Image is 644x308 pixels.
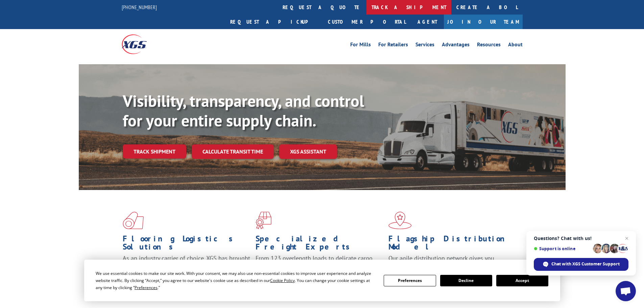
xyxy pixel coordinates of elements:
a: Open chat [616,281,636,301]
img: xgs-icon-focused-on-flooring-red [256,212,271,229]
div: Cookie Consent Prompt [84,260,560,301]
span: As an industry carrier of choice, XGS has brought innovation and dedication to flooring logistics... [123,254,250,278]
a: For Retailers [378,42,408,49]
button: Decline [440,275,492,286]
h1: Specialized Freight Experts [256,235,383,254]
a: About [508,42,523,49]
button: Accept [496,275,548,286]
div: We use essential cookies to make our site work. With your consent, we may also use non-essential ... [96,270,376,291]
span: Cookie Policy [270,278,295,283]
p: From 123 overlength loads to delicate cargo, our experienced staff knows the best way to move you... [256,254,383,284]
b: Visibility, transparency, and control for your entire supply chain. [123,90,364,131]
a: For Mills [350,42,371,49]
button: Preferences [384,275,436,286]
a: Advantages [442,42,470,49]
img: xgs-icon-flagship-distribution-model-red [388,212,412,229]
span: Chat with XGS Customer Support [551,261,620,267]
span: Chat with XGS Customer Support [534,258,628,271]
h1: Flagship Distribution Model [388,235,516,254]
span: Questions? Chat with us! [534,236,628,241]
a: Services [415,42,434,49]
span: Support is online [534,246,591,251]
a: Request a pickup [225,15,323,29]
a: Resources [477,42,501,49]
a: Customer Portal [323,15,411,29]
a: Join Our Team [444,15,523,29]
a: Calculate transit time [192,144,274,159]
a: Agent [411,15,444,29]
a: XGS ASSISTANT [279,144,337,159]
span: Preferences [135,285,158,290]
img: xgs-icon-total-supply-chain-intelligence-red [123,212,144,229]
a: Track shipment [123,144,186,159]
span: Our agile distribution network gives you nationwide inventory management on demand. [388,254,513,270]
h1: Flooring Logistics Solutions [123,235,251,254]
a: [PHONE_NUMBER] [122,4,157,10]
